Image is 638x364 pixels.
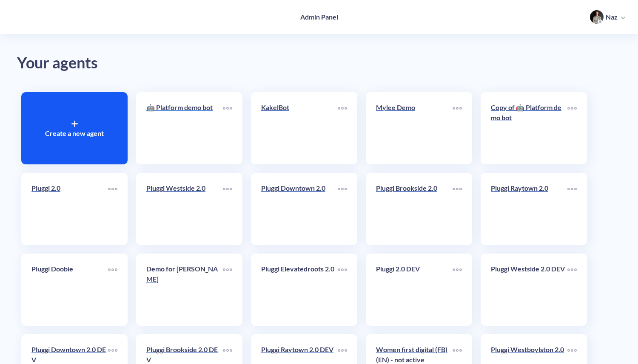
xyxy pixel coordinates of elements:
[491,102,567,154] a: Copy of 🤖 Platform demo bot
[261,183,338,193] p: Pluggi Downtown 2.0
[261,102,338,113] p: KakelBot
[491,183,567,193] p: Pluggi Raytown 2.0
[31,183,108,235] a: Pluggi 2.0
[376,102,453,113] p: Mylee Demo
[45,128,104,138] p: Create a new agent
[146,183,223,235] a: Pluggi Westside 2.0
[146,183,223,193] p: Pluggi Westside 2.0
[491,102,567,123] p: Copy of 🤖 Platform demo bot
[146,102,223,154] a: 🤖 Platform demo bot
[376,264,453,316] a: Pluggi 2.0 DEV
[376,264,453,274] p: Pluggi 2.0 DEV
[146,264,223,316] a: Demo for [PERSON_NAME]
[586,9,629,25] button: user photoNaz
[17,51,621,75] div: Your agents
[376,183,453,235] a: Pluggi Brookside 2.0
[491,183,567,235] a: Pluggi Raytown 2.0
[146,264,223,284] p: Demo for [PERSON_NAME]
[31,183,108,193] p: Pluggi 2.0
[31,264,108,274] p: Pluggi Doobie
[261,264,338,274] p: Pluggi Elevatedroots 2.0
[491,344,567,355] p: Pluggi Westboylston 2.0
[261,102,338,154] a: KakelBot
[261,344,338,355] p: Pluggi Raytown 2.0 DEV
[491,264,567,274] p: Pluggi Westside 2.0 DEV
[300,13,338,21] h4: Admin Panel
[590,10,604,24] img: user photo
[491,264,567,316] a: Pluggi Westside 2.0 DEV
[31,264,108,316] a: Pluggi Doobie
[261,183,338,235] a: Pluggi Downtown 2.0
[376,183,453,193] p: Pluggi Brookside 2.0
[376,102,453,154] a: Mylee Demo
[606,12,618,22] p: Naz
[261,264,338,316] a: Pluggi Elevatedroots 2.0
[146,102,223,113] p: 🤖 Platform demo bot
